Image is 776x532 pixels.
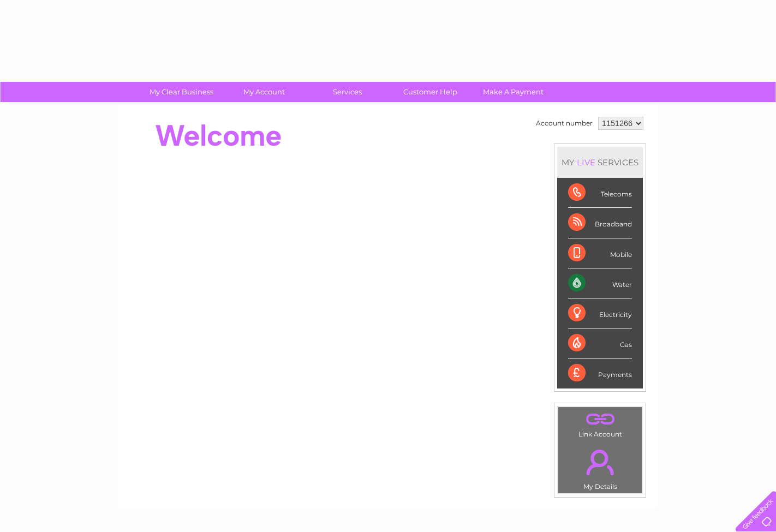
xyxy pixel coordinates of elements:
td: Link Account [558,407,642,441]
div: Payments [568,358,632,388]
div: Water [568,268,632,298]
a: My Account [219,82,309,102]
td: Account number [533,114,595,133]
a: . [561,443,639,481]
div: MY SERVICES [557,147,643,178]
a: Customer Help [385,82,475,102]
div: Broadband [568,208,632,238]
a: . [561,410,639,429]
div: LIVE [575,157,598,168]
div: Telecoms [568,178,632,208]
a: Services [302,82,392,102]
div: Mobile [568,238,632,268]
a: My Clear Business [136,82,226,102]
a: Make A Payment [468,82,558,102]
div: Electricity [568,298,632,328]
div: Gas [568,328,632,358]
td: My Details [558,440,642,494]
